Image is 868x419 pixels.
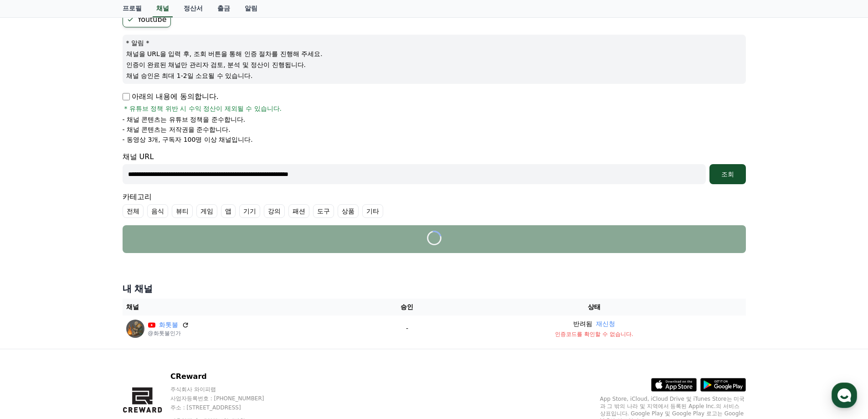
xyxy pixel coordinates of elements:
[170,404,282,411] p: 주소 : [STREET_ADDRESS]
[126,60,742,69] p: 인증이 완료된 채널만 관리자 검토, 분석 및 정산이 진행됩니다.
[375,324,439,333] p: -
[362,204,383,218] label: 기타
[148,330,189,337] p: @화톳불인가
[123,299,372,316] th: 채널
[313,204,334,218] label: 도구
[338,204,359,218] label: 상품
[123,191,746,218] div: 카테고리
[147,204,168,218] label: 음식
[124,104,282,113] span: * 유튜브 정책 위반 시 수익 정산이 제외될 수 있습니다.
[126,49,742,58] p: 채널을 URL을 입력 후, 조회 버튼을 통해 인증 절차를 진행해 주세요.
[196,204,217,218] label: 게임
[447,331,742,338] p: 인증코드를 확인할 수 없습니다.
[141,303,152,310] span: 설정
[264,204,285,218] label: 강의
[123,12,171,27] label: Youtube
[596,319,615,329] button: 재신청
[3,289,60,312] a: 홈
[159,320,178,330] a: 화톳불
[126,71,742,80] p: 채널 승인은 최대 1-2일 소요될 수 있습니다.
[172,204,193,218] label: 뷰티
[123,204,144,218] label: 전체
[443,299,746,316] th: 상태
[126,320,144,338] img: 화톳불
[123,282,746,295] h4: 내 채널
[118,289,175,312] a: 설정
[83,303,94,310] span: 대화
[123,115,246,124] p: - 채널 콘텐츠는 유튜브 정책을 준수합니다.
[288,204,309,218] label: 패션
[170,386,282,393] p: 주식회사 와이피랩
[29,303,34,310] span: 홈
[170,395,282,402] p: 사업자등록번호 : [PHONE_NUMBER]
[123,91,219,102] p: 아래의 내용에 동의합니다.
[371,299,442,316] th: 승인
[713,170,742,179] div: 조회
[239,204,260,218] label: 기기
[573,319,592,329] p: 반려됨
[123,135,253,144] p: - 동영상 3개, 구독자 100명 이상 채널입니다.
[123,151,746,184] div: 채널 URL
[709,164,746,184] button: 조회
[60,289,118,312] a: 대화
[123,125,231,134] p: - 채널 콘텐츠는 저작권을 준수합니다.
[170,371,282,382] p: CReward
[221,204,236,218] label: 앱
